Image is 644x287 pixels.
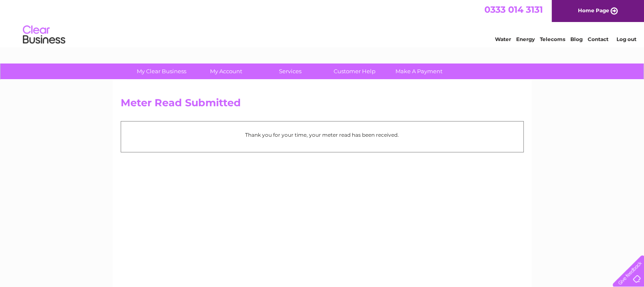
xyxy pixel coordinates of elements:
[320,63,390,79] a: Customer Help
[191,63,261,79] a: My Account
[484,4,543,15] a: 0333 014 3131
[125,131,519,139] p: Thank you for your time, your meter read has been received.
[516,36,535,42] a: Energy
[588,36,608,42] a: Contact
[616,36,636,42] a: Log out
[540,36,565,42] a: Telecoms
[122,5,522,41] div: Clear Business is a trading name of Verastar Limited (registered in [GEOGRAPHIC_DATA] No. 3667643...
[255,63,325,79] a: Services
[127,63,196,79] a: My Clear Business
[22,22,66,48] img: logo.png
[384,63,454,79] a: Make A Payment
[121,97,524,113] h2: Meter Read Submitted
[495,36,511,42] a: Water
[570,36,583,42] a: Blog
